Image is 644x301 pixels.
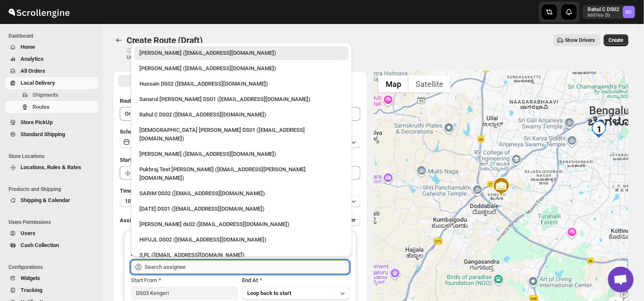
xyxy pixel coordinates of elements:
span: Users [21,230,35,236]
span: Products and Shipping [9,186,98,193]
button: [DATE]|[DATE] [120,136,360,148]
div: [PERSON_NAME] ds02 ([EMAIL_ADDRESS][DOMAIN_NAME]) [139,220,343,229]
li: Mujakkir Benguli (voweh79617@daypey.com) [131,60,352,75]
button: Show street map [378,75,408,92]
span: Scheduled for [120,128,154,135]
span: Rahul C DS02 [623,6,635,18]
li: Hussain DS02 (jarav60351@abatido.com) [131,75,352,91]
div: [PERSON_NAME] ([EMAIL_ADDRESS][DOMAIN_NAME]) [139,150,343,158]
button: Locations, Rules & Rates [5,161,98,173]
li: 3 PL (hello@home-run.co) [131,247,352,262]
span: Local Delivery [21,80,55,86]
li: Raja DS01 (gasecig398@owlny.com) [131,200,352,216]
span: Create Route (Draft) [127,35,203,45]
span: Analytics [21,56,44,62]
input: Search assignee [145,260,349,274]
p: Rahul C DS02 [588,6,620,13]
span: Tracking [21,287,42,293]
span: Locations, Rules & Rates [21,164,81,170]
span: Start From [131,277,157,283]
div: Sanarul [PERSON_NAME] DS01 ([EMAIL_ADDRESS][DOMAIN_NAME]) [139,95,343,104]
span: Assign to [120,217,143,224]
button: Show Drivers [553,34,600,46]
span: Widgets [21,275,40,281]
span: Time Per Stop [120,188,154,194]
span: Users Permissions [9,219,98,226]
span: Shipping & Calendar [21,197,70,203]
div: SARIM DS02 ([EMAIL_ADDRESS][DOMAIN_NAME]) [139,189,343,198]
span: All Orders [21,68,45,74]
div: 3 PL ([EMAIL_ADDRESS][DOMAIN_NAME]) [139,251,343,259]
button: Analytics [5,53,98,65]
div: Open chat [608,267,634,292]
span: Home [21,44,35,50]
button: Routes [5,101,98,113]
button: Widgets [5,272,98,284]
button: 10 minutes [120,195,360,207]
li: Pukhraj Test Grewal (lesogip197@pariag.com) [131,161,352,185]
li: Rahul C DS02 (rahul.chopra@home-run.co) [131,106,352,122]
span: Dashboard [9,33,98,39]
button: All Orders [5,65,98,77]
span: Cash Collection [21,242,59,248]
button: User menu [583,5,636,19]
text: RC [626,9,632,15]
div: HIFUJL DS02 ([EMAIL_ADDRESS][DOMAIN_NAME]) [139,235,343,244]
button: Routes [113,34,125,46]
input: Eg: Bengaluru Route [120,107,360,121]
div: Rahul C DS02 ([EMAIL_ADDRESS][DOMAIN_NAME]) [139,110,343,119]
span: Standard Shipping [21,131,65,137]
div: [PERSON_NAME] ([EMAIL_ADDRESS][DOMAIN_NAME]) [139,49,343,57]
div: End At [242,276,349,285]
li: Sanarul Haque DS01 (fefifag638@adosnan.com) [131,91,352,106]
span: Routes [32,104,50,110]
span: Configurations [9,264,98,271]
div: [PERSON_NAME] ([EMAIL_ADDRESS][DOMAIN_NAME]) [139,64,343,73]
li: Rahul Chopra (pukhraj@home-run.co) [131,46,352,60]
li: HIFUJL DS02 (cepali9173@intady.com) [131,231,352,247]
li: Rashidul ds02 (vaseno4694@minduls.com) [131,216,352,231]
span: Show Drivers [565,37,595,44]
button: All Route Options [118,75,239,87]
button: Shipping & Calendar [5,194,98,206]
span: 10 minutes [125,198,151,205]
button: Tracking [5,284,98,296]
button: Create [604,34,629,46]
span: Store PickUp [21,119,53,125]
button: Home [5,41,98,53]
button: Users [5,227,98,239]
div: Hussain DS02 ([EMAIL_ADDRESS][DOMAIN_NAME]) [139,80,343,88]
div: [DEMOGRAPHIC_DATA] [PERSON_NAME] DS01 ([EMAIL_ADDRESS][DOMAIN_NAME]) [139,126,343,143]
p: ⓘ Shipments can also be added from Shipments menu Unrouted tab [127,47,261,61]
button: Loop back to start [242,286,349,300]
div: [DATE] DS01 ([EMAIL_ADDRESS][DOMAIN_NAME]) [139,205,343,213]
button: Shipments [5,89,98,101]
li: SARIM DS02 (xititor414@owlny.com) [131,185,352,200]
span: Store Locations [9,153,98,160]
span: Start Location (Warehouse) [120,157,187,163]
p: b607ea-2b [588,13,620,18]
div: Pukhraj Test [PERSON_NAME] ([EMAIL_ADDRESS][PERSON_NAME][DOMAIN_NAME]) [139,165,343,182]
button: Show satellite imagery [408,75,451,92]
li: Islam Laskar DS01 (vixib74172@ikowat.com) [131,122,352,146]
span: Loop back to start [248,290,292,296]
button: Cash Collection [5,239,98,251]
li: Vikas Rathod (lolegiy458@nalwan.com) [131,146,352,161]
img: ScrollEngine [7,1,71,23]
span: Shipments [32,92,59,98]
div: 1 [591,121,608,138]
span: Route Name [120,98,150,104]
span: Create [609,37,623,44]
